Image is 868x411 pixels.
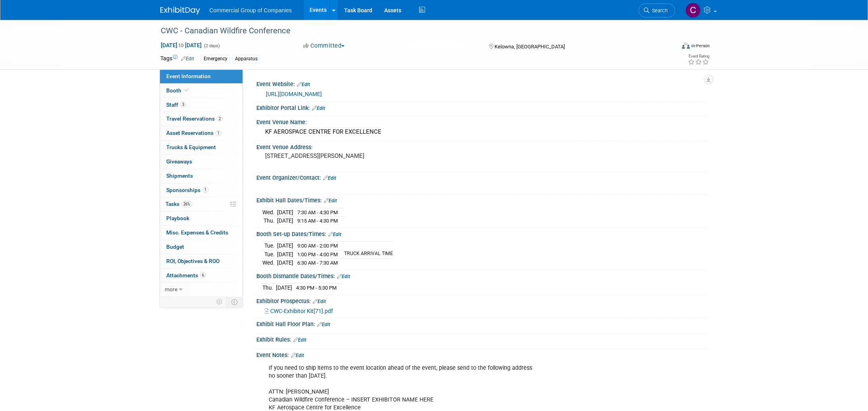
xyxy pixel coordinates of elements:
a: Edit [328,232,341,237]
td: Toggle Event Tabs [226,297,243,307]
span: 9:15 AM - 4:30 PM [297,218,338,224]
span: Giveaways [166,158,192,165]
a: more [160,282,243,296]
span: 26% [181,201,192,207]
span: 2 [217,116,223,122]
img: Cole Mattern [685,3,701,18]
a: Tasks26% [160,197,243,211]
div: Apparatus [233,55,260,63]
a: Edit [324,198,337,204]
span: Trucks & Equipment [166,144,216,150]
span: more [165,286,177,292]
div: Event Venue Name: [256,116,708,126]
div: KF AEROSPACE CENTRE FOR EXCELLENCE [262,126,702,138]
div: Exhibit Rules: [256,334,708,344]
td: [DATE] [277,217,293,225]
span: [DATE] [DATE] [160,42,202,49]
span: CWC-Exhibitor Kit[71].pdf [270,308,333,314]
a: Staff3 [160,98,243,112]
span: Sponsorships [166,187,208,193]
span: Commercial Group of Companies [210,7,292,13]
span: Travel Reservations [166,115,223,122]
div: Event Organizer/Contact: [256,172,708,182]
td: Tue. [262,242,277,250]
span: Asset Reservations [166,130,221,136]
div: CWC - Canadian Wildfire Conference [158,24,663,38]
span: ROI, Objectives & ROO [166,258,219,264]
span: Kelowna, [GEOGRAPHIC_DATA] [495,44,565,50]
div: Exhibitor Portal Link: [256,102,708,112]
span: Tasks [166,201,192,207]
span: Search [649,8,668,13]
div: Event Venue Address: [256,141,708,151]
span: 1 [216,130,221,136]
span: Shipments [166,173,193,179]
div: Event Website: [256,78,708,88]
span: Budget [166,244,184,250]
div: Booth Set-up Dates/Times: [256,228,708,238]
a: Travel Reservations2 [160,112,243,126]
div: Event Notes: [256,349,708,359]
td: [DATE] [276,284,292,292]
a: Misc. Expenses & Credits [160,226,243,240]
div: Event Rating [688,54,709,58]
span: 6 [200,272,206,278]
td: [DATE] [277,242,293,250]
a: [URL][DOMAIN_NAME] [266,91,322,97]
a: Booth [160,84,243,98]
a: CWC-Exhibitor Kit[71].pdf [265,308,333,314]
a: Playbook [160,211,243,225]
td: Personalize Event Tab Strip [213,297,227,307]
span: 3 [180,102,186,108]
span: Attachments [166,272,206,278]
span: (2 days) [203,43,220,48]
span: to [177,42,185,48]
span: Staff [166,102,186,108]
img: Format-Inperson.png [682,42,690,49]
div: Exhibit Hall Dates/Times: [256,194,708,205]
td: Tags [160,54,194,63]
pre: [STREET_ADDRESS][PERSON_NAME] [265,152,436,159]
a: Edit [181,56,194,61]
td: TRUCK ARRIVAL TIME [339,250,393,259]
div: Exhibitor Prospectus: [256,295,708,305]
span: Event Information [166,73,211,79]
a: Edit [323,175,336,181]
a: ROI, Objectives & ROO [160,254,243,268]
a: Edit [313,299,326,304]
a: Sponsorships1 [160,183,243,197]
span: Playbook [166,215,189,221]
a: Edit [317,322,330,327]
a: Edit [337,274,350,279]
span: Booth [166,87,191,94]
td: [DATE] [277,259,293,267]
a: Search [639,4,675,17]
a: Shipments [160,169,243,183]
a: Edit [312,106,325,111]
span: 9:00 AM - 2:00 PM [297,243,338,249]
span: 1:00 PM - 4:00 PM [297,252,338,257]
a: Edit [293,337,306,343]
a: Asset Reservations1 [160,126,243,140]
div: In-Person [691,43,710,49]
td: Tue. [262,250,277,259]
td: Thu. [262,217,277,225]
div: Booth Dismantle Dates/Times: [256,270,708,280]
div: Exhibit Hall Floor Plan: [256,318,708,328]
span: Misc. Expenses & Credits [166,229,228,236]
button: Committed [300,42,348,50]
td: [DATE] [277,250,293,259]
td: [DATE] [277,208,293,217]
a: Edit [297,82,310,87]
i: Booth reservation complete [185,88,189,92]
td: Wed. [262,259,277,267]
span: 6:30 AM - 7:30 AM [297,260,338,266]
td: Thu. [262,284,276,292]
a: Edit [291,353,304,358]
span: 1 [202,187,208,193]
div: Event Format [628,41,710,53]
a: Giveaways [160,155,243,169]
a: Event Information [160,69,243,83]
td: Wed. [262,208,277,217]
img: ExhibitDay [160,7,200,15]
